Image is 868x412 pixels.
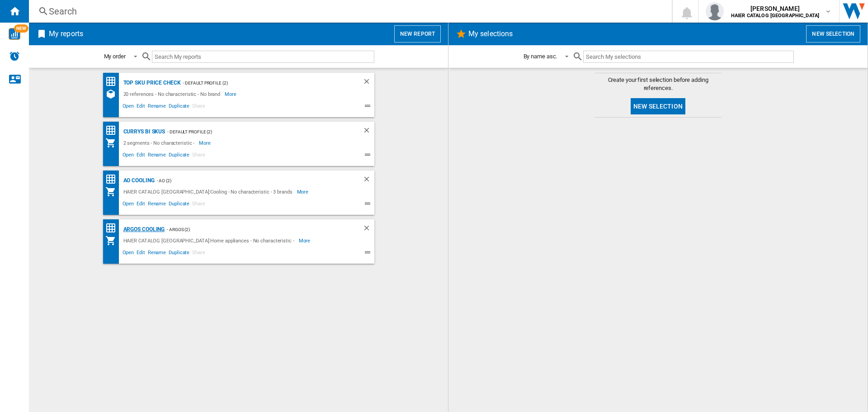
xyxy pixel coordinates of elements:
[9,51,20,62] img: alerts-logo.svg
[105,186,121,197] div: My Assortment
[595,76,722,92] span: Create your first selection before adding references.
[9,28,20,40] img: wise-card.svg
[105,235,121,246] div: My Assortment
[121,77,181,89] div: Top SKU Price Check
[191,102,207,113] span: Share
[121,224,165,235] div: Argos Cooling
[121,248,136,259] span: Open
[146,151,167,161] span: Rename
[121,102,136,113] span: Open
[167,199,191,210] span: Duplicate
[467,25,514,43] h2: My selections
[121,89,225,99] div: 20 references - No characteristic - No brand
[135,199,146,210] span: Edit
[167,102,191,113] span: Duplicate
[121,175,155,186] div: AO Cooling
[152,51,374,63] input: Search My reports
[167,151,191,161] span: Duplicate
[135,151,146,161] span: Edit
[394,25,441,43] button: New report
[363,175,374,186] div: Delete
[191,199,207,210] span: Share
[105,137,121,148] div: My Assortment
[146,248,167,259] span: Rename
[155,175,344,186] div: - AO (2)
[363,224,374,235] div: Delete
[706,2,724,20] img: profile.jpg
[105,223,121,234] div: Price Matrix
[105,89,121,99] div: References
[167,248,191,259] span: Duplicate
[806,25,860,43] button: New selection
[181,77,344,89] div: - Default profile (2)
[363,77,374,89] div: Delete
[121,235,299,246] div: HAIER CATALOG [GEOGRAPHIC_DATA]:Home appliances - No characteristic -
[225,89,238,99] span: More
[105,76,121,87] div: Price Matrix
[146,199,167,210] span: Rename
[121,137,199,148] div: 2 segments - No characteristic -
[199,137,212,148] span: More
[165,224,344,235] div: - Argos (2)
[14,24,28,33] span: NEW
[363,126,374,137] div: Delete
[121,199,136,210] span: Open
[135,102,146,113] span: Edit
[165,126,344,137] div: - Default profile (2)
[731,4,819,13] span: [PERSON_NAME]
[105,174,121,185] div: Price Matrix
[49,5,648,18] div: Search
[299,235,312,246] span: More
[631,98,685,114] button: New selection
[297,186,310,197] span: More
[104,53,126,60] div: My order
[105,125,121,136] div: Price Matrix
[121,126,165,137] div: Currys BI Skus
[583,51,793,63] input: Search My selections
[121,151,136,161] span: Open
[47,25,85,43] h2: My reports
[524,53,557,60] div: By name asc.
[121,186,297,197] div: HAIER CATALOG [GEOGRAPHIC_DATA]:Cooling - No characteristic - 3 brands
[191,248,207,259] span: Share
[731,13,819,19] b: HAIER CATALOG [GEOGRAPHIC_DATA]
[135,248,146,259] span: Edit
[191,151,207,161] span: Share
[146,102,167,113] span: Rename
